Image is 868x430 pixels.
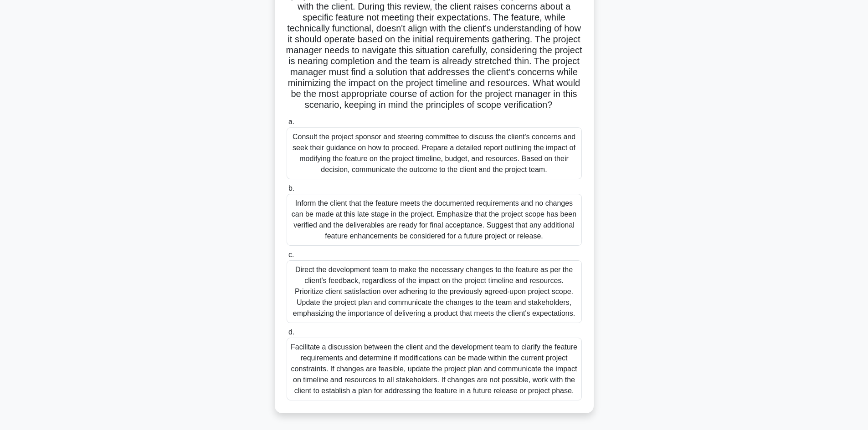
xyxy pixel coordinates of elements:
[287,194,582,246] div: Inform the client that the feature meets the documented requirements and no changes can be made a...
[287,127,582,179] div: Consult the project sponsor and steering committee to discuss the client's concerns and seek thei...
[288,251,294,258] span: c.
[288,118,294,126] span: a.
[287,338,582,400] div: Facilitate a discussion between the client and the development team to clarify the feature requir...
[288,328,294,336] span: d.
[287,260,582,323] div: Direct the development team to make the necessary changes to the feature as per the client's feed...
[288,184,294,192] span: b.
